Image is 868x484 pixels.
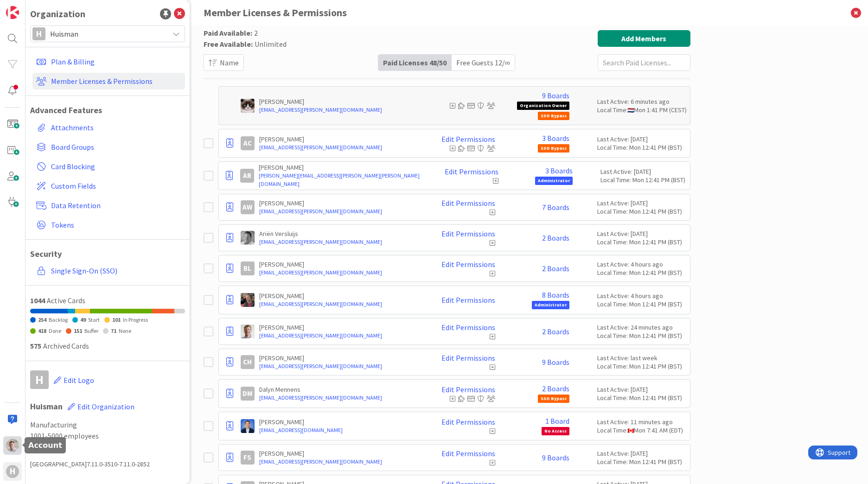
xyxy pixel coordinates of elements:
[597,362,685,370] div: Local Time: Mon 12:41 PM (BST)
[32,139,185,155] a: Board Groups
[532,301,569,309] span: Administrator
[204,54,244,71] button: Name
[32,217,185,233] a: Tokens
[441,260,495,268] a: Edit Permissions
[32,262,185,279] a: Single Sign-On (SSO)
[30,341,41,350] span: 575
[19,1,42,13] span: Support
[111,327,116,334] span: 71
[597,238,685,246] div: Local Time: Mon 12:41 PM (BST)
[600,176,685,184] div: Local Time: Mon 12:41 PM (BST)
[112,316,121,323] span: 101
[259,418,421,426] p: [PERSON_NAME]
[259,238,421,246] a: [EMAIL_ADDRESS][PERSON_NAME][DOMAIN_NAME]
[119,327,131,334] span: None
[259,172,424,188] a: [PERSON_NAME][EMAIL_ADDRESS][PERSON_NAME][PERSON_NAME][DOMAIN_NAME]
[77,402,134,411] span: Edit Organization
[259,292,421,300] p: [PERSON_NAME]
[67,397,135,416] button: Edit Organization
[259,362,421,370] a: [EMAIL_ADDRESS][PERSON_NAME][DOMAIN_NAME]
[628,108,634,113] img: nl.png
[30,397,185,416] h1: Huisman
[241,261,255,275] div: BL
[32,119,185,136] a: Attachments
[441,229,495,238] a: Edit Permissions
[259,300,421,308] a: [EMAIL_ADDRESS][PERSON_NAME][DOMAIN_NAME]
[53,370,95,390] button: Edit Logo
[204,28,252,38] span: Paid Available:
[50,27,164,40] span: Huisman
[542,358,569,366] a: 9 Boards
[545,166,573,175] a: 3 Boards
[542,234,569,242] a: 2 Boards
[259,229,421,238] p: Ariën Versluijs
[259,331,421,340] a: [EMAIL_ADDRESS][PERSON_NAME][DOMAIN_NAME]
[28,441,62,450] h5: Account
[597,354,685,362] div: Last Active: last week
[600,167,685,176] div: Last Active: [DATE]
[441,449,495,458] a: Edit Permissions
[542,453,569,462] a: 9 Boards
[220,57,239,68] span: Name
[542,134,569,142] a: 3 Boards
[542,427,569,435] span: No Access
[30,295,185,306] div: Active Cards
[30,7,85,21] div: Organization
[542,264,569,273] a: 2 Boards
[30,370,49,389] div: H
[259,163,424,172] p: [PERSON_NAME]
[51,200,181,211] span: Data Retention
[538,395,569,403] span: SSO Bypass
[597,385,685,394] div: Last Active: [DATE]
[6,439,19,452] img: Rd
[542,327,569,336] a: 2 Boards
[51,161,181,172] span: Card Blocking
[441,135,495,143] a: Edit Permissions
[255,39,287,49] span: Unlimited
[259,207,421,216] a: [EMAIL_ADDRESS][PERSON_NAME][DOMAIN_NAME]
[51,219,181,230] span: Tokens
[80,316,86,323] span: 49
[30,105,185,115] h1: Advanced Features
[49,316,68,323] span: Backlog
[241,387,255,401] div: DM
[123,316,148,323] span: In Progress
[259,394,421,402] a: [EMAIL_ADDRESS][PERSON_NAME][DOMAIN_NAME]
[241,355,255,369] div: CH
[38,316,46,323] span: 254
[259,268,421,277] a: [EMAIL_ADDRESS][PERSON_NAME][DOMAIN_NAME]
[597,458,685,466] div: Local Time: Mon 12:41 PM (BST)
[445,167,498,176] a: Edit Permissions
[597,426,685,434] div: Local Time: Mon 7:41 AM (EDT)
[598,30,690,47] button: Add Members
[259,199,421,207] p: [PERSON_NAME]
[597,199,685,207] div: Last Active: [DATE]
[241,419,255,433] img: DP
[597,418,685,426] div: Last Active: 11 minutes ago
[542,384,569,393] a: 2 Boards
[538,144,569,153] span: SSO Bypass
[542,203,569,211] a: 7 Boards
[597,106,685,114] div: Local Time: Mon 1:41 PM (CEST)
[38,327,46,334] span: 418
[259,143,421,152] a: [EMAIL_ADDRESS][PERSON_NAME][DOMAIN_NAME]
[30,296,45,305] span: 1044
[259,426,421,434] a: [EMAIL_ADDRESS][DOMAIN_NAME]
[51,141,181,153] span: Board Groups
[441,199,495,207] a: Edit Permissions
[241,325,255,338] img: BO
[6,465,19,478] div: H
[441,385,495,394] a: Edit Permissions
[597,143,685,152] div: Local Time: Mon 12:41 PM (BST)
[30,441,185,452] span: NL
[204,39,253,49] span: Free Available:
[49,327,61,334] span: Done
[441,354,495,362] a: Edit Permissions
[542,291,569,299] a: 8 Boards
[30,430,185,441] span: 1001-5000 employees
[259,135,421,143] p: [PERSON_NAME]
[441,323,495,331] a: Edit Permissions
[51,180,181,191] span: Custom Fields
[545,417,569,425] a: 1 Board
[597,331,685,340] div: Local Time: Mon 12:41 PM (BST)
